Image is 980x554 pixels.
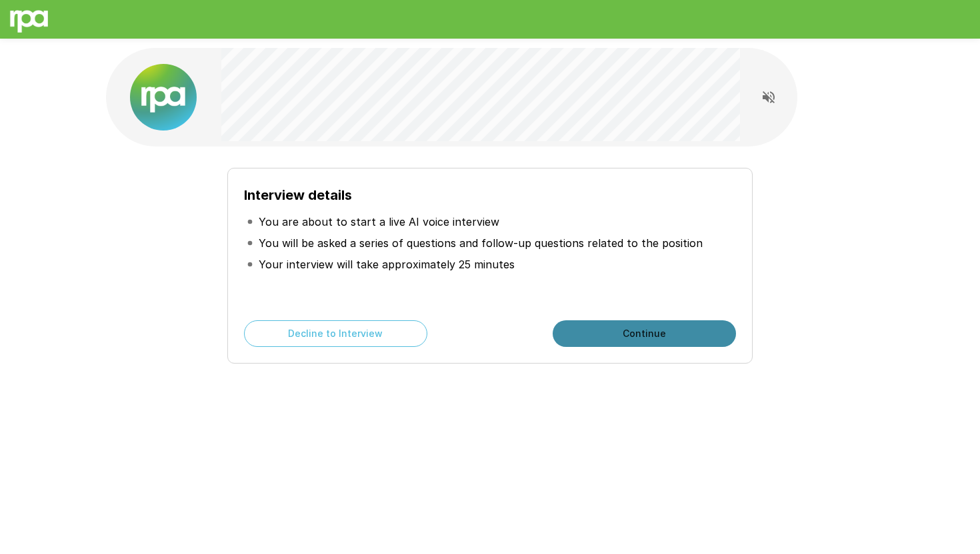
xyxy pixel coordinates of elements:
[259,256,515,272] p: Your interview will take approximately 25 minutes
[130,64,197,131] img: new%2520logo%2520(1).png
[755,84,782,111] button: Read questions aloud
[244,187,352,203] b: Interview details
[553,320,736,347] button: Continue
[259,214,499,230] p: You are about to start a live AI voice interview
[244,320,427,347] button: Decline to Interview
[259,235,703,251] p: You will be asked a series of questions and follow-up questions related to the position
